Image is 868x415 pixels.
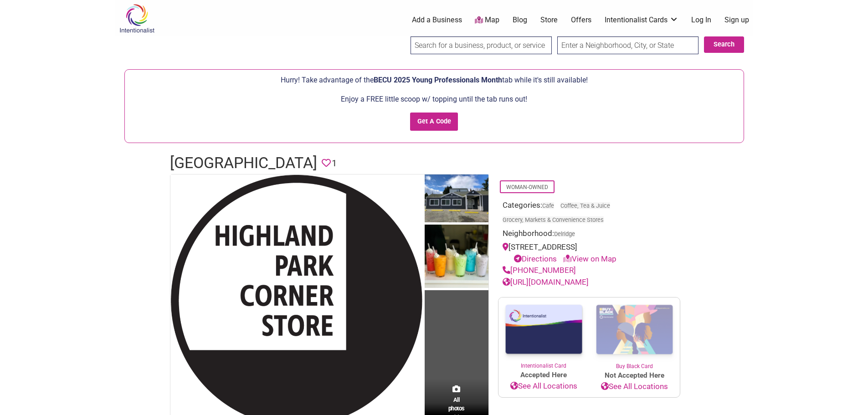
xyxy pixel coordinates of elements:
[498,370,589,380] span: Accepted Here
[412,15,462,25] a: Add a Business
[411,36,552,54] input: Search for a business, product, or service
[589,370,680,381] span: Not Accepted Here
[425,225,488,291] img: Highland Park Corner Store
[503,266,576,275] a: [PHONE_NUMBER]
[374,76,502,84] span: BECU 2025 Young Professionals Month
[410,113,458,131] input: Get A Code
[691,15,711,25] a: Log In
[503,216,604,223] a: Grocery, Markets & Convenience Stores
[475,15,499,26] a: Map
[554,231,575,237] span: Delridge
[425,174,488,225] img: Highland Park Corner Store
[115,4,159,33] img: Intentionalist
[589,297,680,370] a: Buy Black Card
[605,15,678,25] a: Intentionalist Cards
[563,254,616,263] a: View on Map
[589,381,680,393] a: See All Locations
[129,74,739,86] p: Hurry! Take advantage of the tab while it's still available!
[560,202,610,209] a: Coffee, Tea & Juice
[506,184,548,190] a: Woman-Owned
[557,36,699,54] input: Enter a Neighborhood, City, or State
[503,228,676,242] div: Neighborhood:
[332,156,337,170] span: 1
[571,15,591,25] a: Offers
[129,93,739,105] p: Enjoy a FREE little scoop w/ topping until the tab runs out!
[498,380,589,392] a: See All Locations
[503,241,676,265] div: [STREET_ADDRESS]
[170,152,317,174] h1: [GEOGRAPHIC_DATA]
[503,277,589,287] a: [URL][DOMAIN_NAME]
[589,297,680,362] img: Buy Black Card
[704,36,744,53] button: Search
[513,15,527,25] a: Blog
[542,202,554,209] a: Cafe
[503,200,676,228] div: Categories:
[724,15,749,25] a: Sign up
[540,15,558,25] a: Store
[498,297,589,370] a: Intentionalist Card
[498,297,589,362] img: Intentionalist Card
[514,254,557,263] a: Directions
